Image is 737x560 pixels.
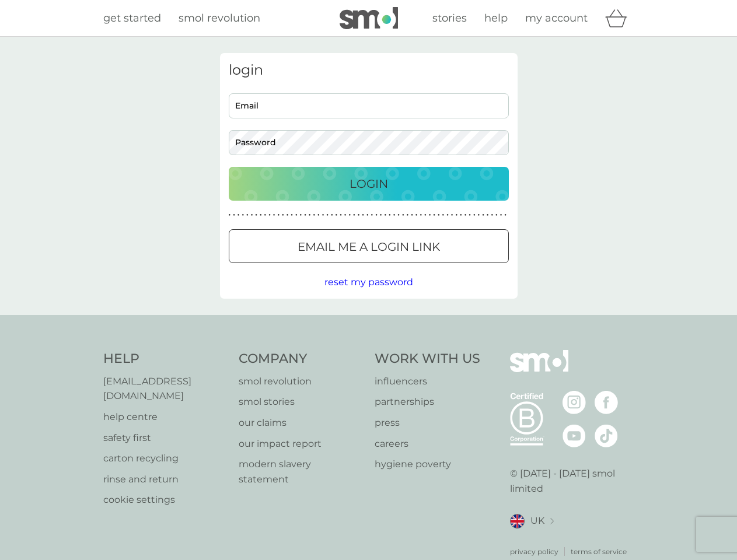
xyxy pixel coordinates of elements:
[304,212,306,218] p: ●
[331,212,333,218] p: ●
[504,212,507,218] p: ●
[239,415,363,430] a: our claims
[424,212,427,218] p: ●
[255,212,257,218] p: ●
[446,212,449,218] p: ●
[491,212,493,218] p: ●
[415,212,418,218] p: ●
[571,546,627,557] a: terms of service
[362,212,364,218] p: ●
[103,430,228,446] a: safety first
[237,212,240,218] p: ●
[525,10,588,27] a: my account
[460,212,462,218] p: ●
[375,394,480,409] a: partnerships
[324,276,413,288] span: reset my password
[324,275,413,290] button: reset my password
[348,212,351,218] p: ●
[380,212,382,218] p: ●
[451,212,453,218] p: ●
[375,436,480,452] a: careers
[530,513,544,528] span: UK
[411,212,413,218] p: ●
[432,12,467,24] span: stories
[242,212,244,218] p: ●
[291,212,293,218] p: ●
[393,212,396,218] p: ●
[350,174,388,193] p: Login
[389,212,391,218] p: ●
[103,492,228,508] a: cookie settings
[375,350,480,368] h4: Work With Us
[407,212,409,218] p: ●
[397,212,400,218] p: ●
[179,12,260,24] span: smol revolution
[282,212,284,218] p: ●
[264,212,267,218] p: ●
[484,12,508,24] span: help
[366,212,369,218] p: ●
[326,212,329,218] p: ●
[103,10,161,27] a: get started
[239,374,363,389] a: smol revolution
[353,212,355,218] p: ●
[510,546,558,557] a: privacy policy
[595,391,618,414] img: visit the smol Facebook page
[103,451,228,466] a: carton recycling
[260,212,262,218] p: ●
[432,10,467,27] a: stories
[300,212,302,218] p: ●
[317,212,320,218] p: ●
[273,212,275,218] p: ●
[239,436,363,452] p: our impact report
[429,212,431,218] p: ●
[525,12,588,24] span: my account
[277,212,280,218] p: ●
[239,350,363,368] h4: Company
[605,6,634,30] div: basket
[340,7,398,29] img: smol
[229,167,509,201] button: Login
[510,466,634,496] p: © [DATE] - [DATE] smol limited
[229,62,509,79] h3: login
[595,424,618,447] img: visit the smol Tiktok page
[103,409,228,425] p: help centre
[455,212,457,218] p: ●
[229,229,509,263] button: Email me a login link
[433,212,435,218] p: ●
[375,374,480,389] a: influencers
[510,350,568,390] img: smol
[239,394,363,409] a: smol stories
[313,212,315,218] p: ●
[309,212,311,218] p: ●
[375,415,480,430] a: press
[402,212,404,218] p: ●
[375,457,480,472] a: hygiene poverty
[487,212,489,218] p: ●
[500,212,502,218] p: ●
[179,10,260,27] a: smol revolution
[103,350,228,368] h4: Help
[287,212,289,218] p: ●
[344,212,347,218] p: ●
[510,514,525,528] img: UK flag
[482,212,484,218] p: ●
[550,518,554,524] img: select a new location
[268,212,271,218] p: ●
[336,212,338,218] p: ●
[239,457,363,487] a: modern slavery statement
[103,374,228,404] a: [EMAIL_ADDRESS][DOMAIN_NAME]
[103,472,228,487] a: rinse and return
[246,212,249,218] p: ●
